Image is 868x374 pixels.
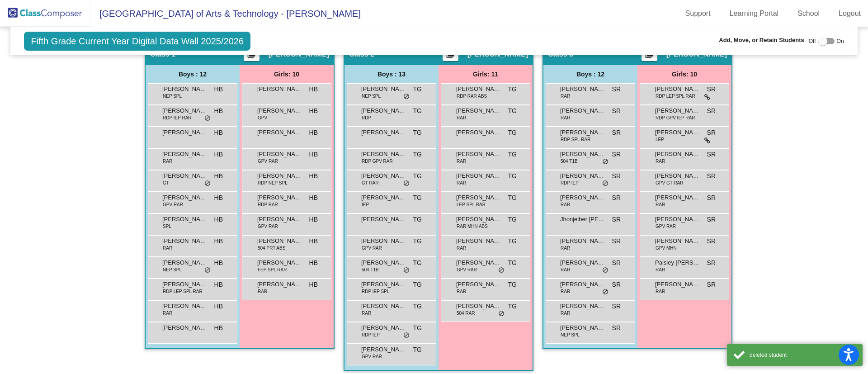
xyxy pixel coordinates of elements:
[560,323,605,332] span: [PERSON_NAME]
[642,47,657,61] button: Print Students Details
[644,50,655,62] mat-icon: picture_as_pdf
[257,280,302,289] span: [PERSON_NAME]
[361,258,406,267] span: [PERSON_NAME]
[637,65,731,83] div: Girls: 10
[656,180,684,186] span: GPV GT RAR
[508,258,517,268] span: TG
[309,258,318,268] span: HB
[707,128,716,137] span: SR
[361,85,406,94] span: [PERSON_NAME]
[612,280,621,289] span: SR
[561,245,570,251] span: RAR
[508,85,517,94] span: TG
[214,302,223,311] span: HB
[413,85,422,94] span: TG
[240,65,334,83] div: Girls: 10
[163,93,182,99] span: NEP SPL
[362,158,393,165] span: RDP GPV RAR
[508,193,517,203] span: TG
[809,37,816,45] span: Off
[612,193,621,203] span: SR
[257,106,302,115] span: [PERSON_NAME]
[214,215,223,224] span: HB
[508,302,517,311] span: TG
[413,193,422,203] span: TG
[656,223,676,230] span: GPV RAR
[457,288,466,295] span: RAR
[403,267,410,274] span: do_not_disturb_alt
[258,180,288,186] span: RDP NEP SPL
[456,128,501,137] span: [PERSON_NAME]
[258,245,285,251] span: 504 PRT ABS
[362,201,369,208] span: IEP
[790,6,827,21] a: School
[413,106,422,116] span: TG
[722,6,786,21] a: Learning Portal
[508,128,517,137] span: TG
[561,201,570,208] span: RAR
[257,258,302,267] span: [PERSON_NAME]
[656,158,665,165] span: RAR
[457,93,487,99] span: RDP RAR ABS
[655,237,700,246] span: [PERSON_NAME]
[457,114,466,121] span: RAR
[309,280,318,289] span: HB
[560,150,605,159] span: [PERSON_NAME]
[560,237,605,246] span: [PERSON_NAME]
[656,136,664,143] span: LEP
[257,150,302,159] span: [PERSON_NAME]
[309,128,318,137] span: HB
[413,215,422,224] span: TG
[162,106,208,115] span: [PERSON_NAME]
[413,345,422,355] span: TG
[612,237,621,246] span: SR
[456,258,501,267] span: [PERSON_NAME]
[655,258,700,267] span: Paisley [PERSON_NAME]
[361,106,406,115] span: [PERSON_NAME]
[456,85,501,94] span: [PERSON_NAME]
[443,47,458,61] button: Print Students Details
[543,65,637,83] div: Boys : 12
[309,237,318,246] span: HB
[361,128,406,137] span: [PERSON_NAME] [PERSON_NAME]
[214,237,223,246] span: HB
[257,237,302,246] span: [PERSON_NAME]
[837,37,844,45] span: On
[163,180,169,186] span: GT
[656,93,695,99] span: RDP LEP SPL RAR
[612,150,621,159] span: SR
[162,171,208,180] span: [PERSON_NAME]
[656,114,695,121] span: RDP GPV IEP RAR
[655,280,700,289] span: [PERSON_NAME]
[612,323,621,333] span: SR
[361,150,406,159] span: [PERSON_NAME]
[560,302,605,311] span: [PERSON_NAME]
[561,114,570,121] span: RAR
[719,36,804,45] span: Add, Move, or Retain Students
[413,302,422,311] span: TG
[413,237,422,246] span: TG
[244,47,259,61] button: Print Students Details
[362,331,380,338] span: RDP IEP
[457,266,477,273] span: GPV RAR
[707,237,716,246] span: SR
[602,267,609,274] span: do_not_disturb_alt
[612,106,621,116] span: SR
[257,85,302,94] span: [PERSON_NAME]
[457,180,466,186] span: RAR
[655,150,700,159] span: [PERSON_NAME]
[457,245,466,251] span: RAR
[456,106,501,115] span: [PERSON_NAME]
[498,310,505,317] span: do_not_disturb_alt
[707,171,716,181] span: SR
[560,171,605,180] span: [PERSON_NAME]
[656,245,677,251] span: GPV MHN
[508,215,517,224] span: TG
[457,201,486,208] span: LEP SPL RAR
[214,106,223,116] span: HB
[258,266,287,273] span: FEP SPL RAR
[163,245,172,251] span: RAR
[498,267,505,274] span: do_not_disturb_alt
[214,128,223,137] span: HB
[258,114,267,121] span: GPV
